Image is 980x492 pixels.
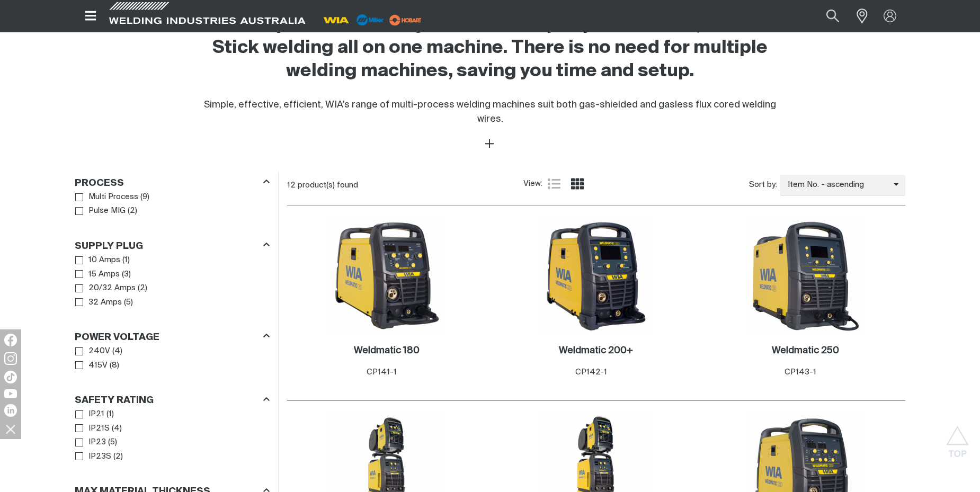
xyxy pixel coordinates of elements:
[75,177,124,190] h3: Process
[4,371,17,383] img: TikTok
[75,175,270,190] div: Process
[539,219,653,333] img: Weldmatic 200+
[4,404,17,417] img: LinkedIn
[287,172,905,199] section: Product list controls
[2,420,20,438] img: hide socials
[88,254,120,266] span: 10 Amps
[75,435,106,450] a: IP23
[75,395,154,407] h3: Safety Rating
[75,422,110,436] a: IP21S
[386,16,425,24] a: miller
[75,407,104,422] a: IP21
[75,359,108,373] a: 415V
[108,436,117,449] span: ( 5 )
[191,13,789,83] h2: A multi-process welding machine lets you perform MIG, TIG and Stick welding all on one machine. T...
[110,360,119,372] span: ( 8 )
[88,436,106,449] span: IP23
[946,426,969,450] button: Scroll to top
[75,190,138,204] a: Multi Process
[204,100,776,124] span: Simple, effective, efficient, WIA’s range of multi-process welding machines suit both gas-shielde...
[785,368,816,376] span: CP143-1
[287,180,523,191] div: 12
[88,191,138,203] span: Multi Process
[88,297,122,309] span: 32 Amps
[88,360,108,372] span: 415V
[386,12,425,28] img: miller
[124,297,133,309] span: ( 5 )
[88,408,104,421] span: IP21
[106,408,114,421] span: ( 1 )
[354,346,420,355] h2: Weldmatic 180
[75,253,269,309] ul: Supply Plug
[75,190,269,218] ul: Process
[75,204,126,218] a: Pulse MIG
[75,393,270,407] div: Safety Rating
[772,345,839,357] a: Weldmatic 250
[4,389,17,398] img: YouTube
[548,177,560,190] a: List view
[4,334,17,346] img: Facebook
[112,345,122,357] span: ( 4 )
[75,332,159,344] h3: Power Voltage
[780,179,894,191] span: Item No. - ascending
[88,423,110,435] span: IP21S
[367,368,397,376] span: CP141-1
[75,281,136,296] a: 20/32 Amps
[75,344,110,359] a: 240V
[88,205,126,217] span: Pulse MIG
[122,254,130,266] span: ( 1 )
[75,330,270,344] div: Power Voltage
[75,450,111,464] a: IP23S
[801,4,851,28] input: Product name or item number...
[815,4,851,28] button: Search products
[4,352,17,365] img: Instagram
[122,269,131,281] span: ( 3 )
[75,267,120,282] a: 15 Amps
[128,205,137,217] span: ( 2 )
[298,181,358,189] span: product(s) found
[75,344,269,372] ul: Power Voltage
[75,407,269,463] ul: Safety Rating
[88,269,120,281] span: 15 Amps
[523,178,542,190] span: View:
[88,451,111,463] span: IP23S
[113,451,123,463] span: ( 2 )
[559,346,633,355] h2: Weldmatic 200+
[88,282,136,294] span: 20/32 Amps
[75,296,122,310] a: 32 Amps
[330,219,443,333] img: Weldmatic 180
[559,345,633,357] a: Weldmatic 200+
[354,345,420,357] a: Weldmatic 180
[75,238,270,253] div: Supply Plug
[88,345,110,357] span: 240V
[112,423,122,435] span: ( 4 )
[575,368,607,376] span: CP142-1
[138,282,147,294] span: ( 2 )
[75,240,143,253] h3: Supply Plug
[75,253,120,267] a: 10 Amps
[772,346,839,355] h2: Weldmatic 250
[140,191,149,203] span: ( 9 )
[749,219,862,333] img: Weldmatic 250
[749,179,777,191] span: Sort by:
